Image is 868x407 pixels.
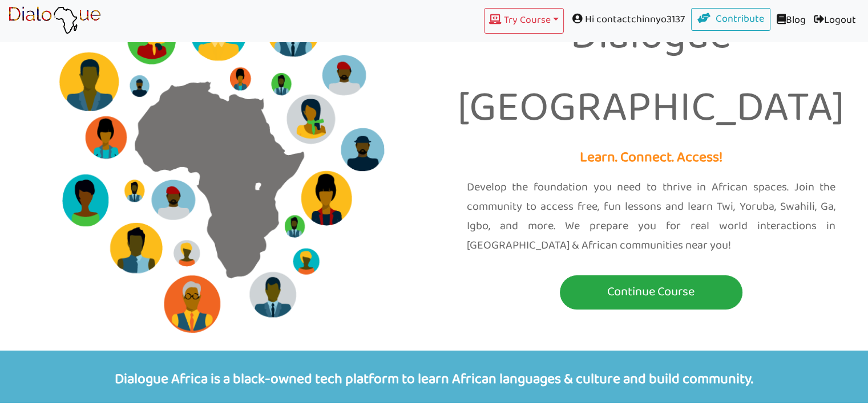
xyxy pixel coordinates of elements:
[9,351,859,404] p: Dialogue Africa is a black-owned tech platform to learn African languages & culture and build com...
[770,8,810,34] a: Blog
[563,282,740,303] p: Continue Course
[691,8,771,31] a: Contribute
[560,275,742,310] button: Continue Course
[810,8,860,34] a: Logout
[443,1,860,146] p: Dialogue [GEOGRAPHIC_DATA]
[564,8,691,31] span: Hi contactchinnyo3137
[484,8,564,34] button: Try Course
[443,146,860,170] p: Learn. Connect. Access!
[467,178,836,255] p: Develop the foundation you need to thrive in African spaces. Join the community to access free, f...
[8,6,101,35] img: learn African language platform app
